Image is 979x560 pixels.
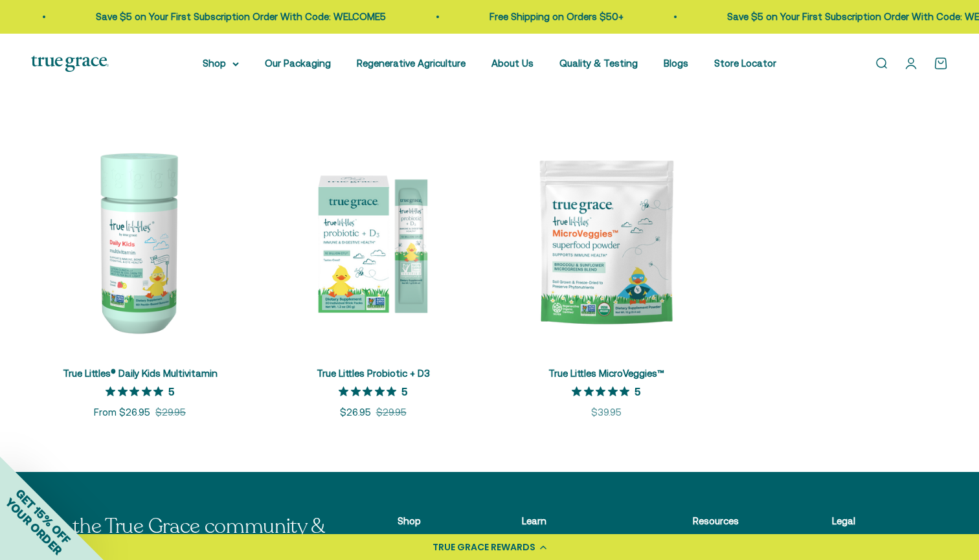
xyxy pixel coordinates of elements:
compare-at-price: $29.95 [155,405,186,420]
img: True Littles® Daily Kids Multivitamin [31,133,249,351]
span: 5 out of 5 stars rating in total 6 reviews. [106,382,168,400]
span: YOUR ORDER [3,495,65,557]
compare-at-price: $29.95 [376,405,407,420]
span: 5 out of 5 stars rating in total 3 reviews. [572,382,635,400]
span: GET 15% OFF [13,486,73,546]
a: Regenerative Agriculture [357,58,466,69]
a: About Us [491,58,534,69]
div: TRUE GRACE REWARDS [433,541,535,554]
p: Shop [398,513,460,529]
p: Resources [693,513,770,529]
p: Save $5 on Your First Subscription Order With Code: WELCOME5 [82,9,372,25]
p: 5 [635,385,640,398]
sale-price: $26.95 [340,405,371,420]
summary: Shop [203,56,239,71]
a: Free Shipping on Orders $50+ [476,11,610,22]
sale-price: $39.95 [591,405,622,420]
a: Quality & Testing [559,58,638,69]
img: Kids Daily Superfood for Immune Health* Easy way for kids to get more greens in their diet Regene... [497,133,715,351]
p: 5 [401,385,407,398]
a: True Littles Probiotic + D3 [317,368,430,379]
img: Vitamin D is essential for your little one’s development and immune health, and it can be tricky ... [264,133,482,351]
a: True Littles MicroVeggies™ [548,368,664,379]
a: Store Locator [714,58,776,69]
span: 5 out of 5 stars rating in total 4 reviews. [339,382,401,400]
a: True Littles® Daily Kids Multivitamin [63,368,218,379]
a: Our Packaging [265,58,331,69]
p: 5 [168,385,174,398]
p: Legal [832,513,922,529]
sale-price: From $26.95 [94,405,150,420]
p: Learn [522,513,631,529]
a: Blogs [664,58,688,69]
